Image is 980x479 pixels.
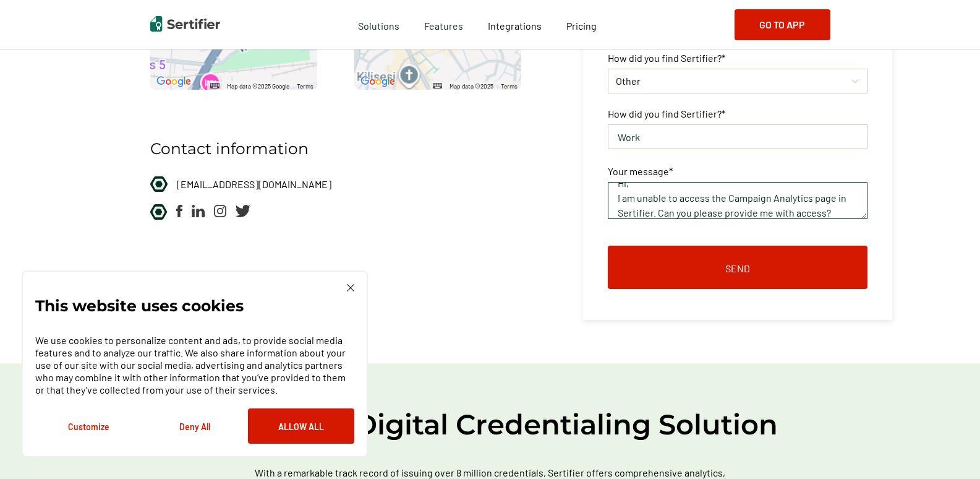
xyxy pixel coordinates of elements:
a: Terms (opens in new tab) [501,82,518,90]
button: Allow All [248,408,354,444]
span: Map data ©2025 [450,82,493,90]
button: Keyboard shortcuts [210,82,219,90]
input: Please Specify [608,124,867,149]
span: Solutions [358,17,399,32]
img: twitter-logo [236,205,250,217]
a: Open this area in Google Maps (opens a new window) [153,74,194,90]
span: [EMAIL_ADDRESS][DOMAIN_NAME] [177,178,331,190]
img: List Icon [150,176,168,192]
img: facebook-logo [176,205,182,217]
span: Pricing [566,20,597,32]
img: Sertifier | Digital Credentialing Platform [150,16,220,32]
iframe: Chat Widget [918,420,980,479]
span: Your message* [608,163,673,179]
button: Deny All [142,408,248,444]
a: Terms (opens in new tab) [297,82,313,90]
img: instagram-logo [214,205,226,217]
a: Open this area in Google Maps (opens a new window) [357,74,398,90]
button: Send [608,246,867,289]
p: This website uses cookies [35,300,244,312]
a: Integrations [488,17,542,32]
img: Cookie Popup Close [347,284,354,291]
a: Pricing [566,17,597,32]
span: Features [424,17,463,32]
span: Map data ©2025 Google [227,82,289,90]
span: Integrations [488,20,542,32]
img: Google [357,74,398,90]
img: List Icon [150,204,168,220]
button: Customize [35,408,142,444]
button: Keyboard shortcuts [433,82,441,90]
p: We use cookies to personalize content and ads, to provide social media features and to analyze ou... [35,334,354,396]
span: How did you find Sertifier?* [608,50,725,66]
p: Contact information [150,136,477,161]
h2: Top Rated Digital Credentialing Solution [119,407,861,442]
img: linkedin-logo [192,205,205,217]
img: Google [153,74,194,90]
button: Go to App [735,9,830,40]
span: Other [616,75,641,87]
span: How did you find Sertifier?* [608,106,725,121]
a: [EMAIL_ADDRESS][DOMAIN_NAME] [177,176,331,192]
span: Send [725,264,750,274]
